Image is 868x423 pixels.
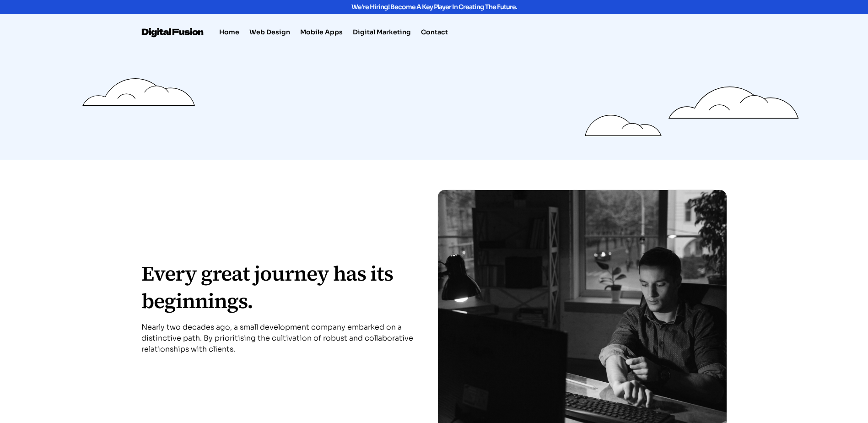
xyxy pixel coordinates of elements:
a: Mobile Apps [300,27,343,38]
h2: Every great journey has its beginnings. [141,260,423,315]
a: Home [219,27,239,38]
a: Web Design [249,27,290,38]
a: Contact [421,27,448,38]
div: We're hiring! Become a key player in creating the future. [200,4,669,10]
a: Digital Marketing [353,27,411,38]
p: Nearly two decades ago, a small development company embarked on a distinctive path. By prioritisi... [141,322,423,355]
